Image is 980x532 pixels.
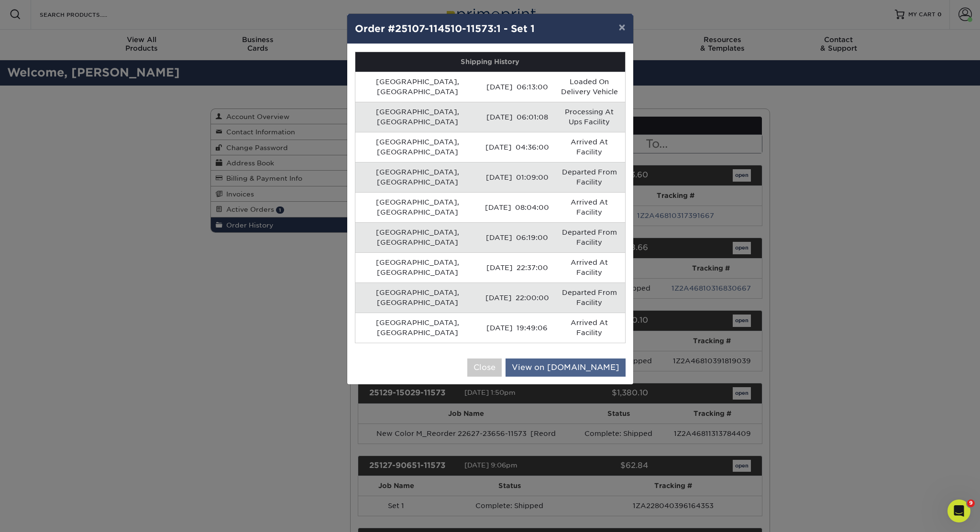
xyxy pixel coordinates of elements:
[355,222,481,252] td: [GEOGRAPHIC_DATA], [GEOGRAPHIC_DATA]
[355,52,625,72] th: Shipping History
[480,192,554,222] td: [DATE] 08:04:00
[480,313,554,343] td: [DATE] 19:49:06
[480,72,554,102] td: [DATE] 06:13:00
[480,282,554,313] td: [DATE] 22:00:00
[355,192,481,222] td: [GEOGRAPHIC_DATA], [GEOGRAPHIC_DATA]
[355,72,481,102] td: [GEOGRAPHIC_DATA], [GEOGRAPHIC_DATA]
[480,252,554,282] td: [DATE] 22:37:00
[554,282,625,313] td: Departed From Facility
[355,22,626,36] h4: Order #25107-114510-11573:1 - Set 1
[967,499,975,507] span: 9
[480,222,554,252] td: [DATE] 06:19:00
[480,162,554,192] td: [DATE] 01:09:00
[467,358,502,377] button: Close
[355,252,481,282] td: [GEOGRAPHIC_DATA], [GEOGRAPHIC_DATA]
[355,132,481,162] td: [GEOGRAPHIC_DATA], [GEOGRAPHIC_DATA]
[554,192,625,222] td: Arrived At Facility
[554,102,625,132] td: Processing At Ups Facility
[355,162,481,192] td: [GEOGRAPHIC_DATA], [GEOGRAPHIC_DATA]
[611,14,633,41] button: ×
[355,313,481,343] td: [GEOGRAPHIC_DATA], [GEOGRAPHIC_DATA]
[480,132,554,162] td: [DATE] 04:36:00
[554,162,625,192] td: Departed From Facility
[554,222,625,252] td: Departed From Facility
[947,499,970,522] iframe: Intercom live chat
[355,282,481,313] td: [GEOGRAPHIC_DATA], [GEOGRAPHIC_DATA]
[554,252,625,282] td: Arrived At Facility
[554,132,625,162] td: Arrived At Facility
[480,102,554,132] td: [DATE] 06:01:08
[554,313,625,343] td: Arrived At Facility
[554,72,625,102] td: Loaded On Delivery Vehicle
[506,358,626,377] a: View on [DOMAIN_NAME]
[355,102,481,132] td: [GEOGRAPHIC_DATA], [GEOGRAPHIC_DATA]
